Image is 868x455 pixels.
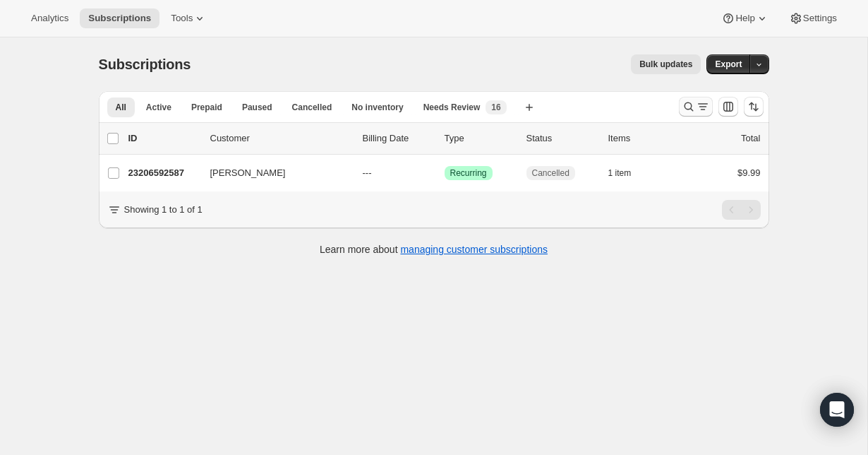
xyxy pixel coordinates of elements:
button: [PERSON_NAME] [202,162,343,184]
span: Help [735,13,754,24]
button: Create new view [518,97,541,117]
span: $9.99 [737,167,761,178]
button: Sort the results [744,97,764,117]
span: Active [146,102,171,113]
span: Needs Review [423,102,481,113]
button: Tools [162,8,215,28]
button: Settings [780,8,845,28]
div: 23206592587[PERSON_NAME]---SuccessRecurringCancelled1 item$9.99 [128,163,761,183]
span: Analytics [31,13,68,24]
p: Total [741,131,760,146]
span: Prepaid [191,102,222,113]
span: 1 item [608,167,632,179]
p: 23206592587 [128,166,199,180]
a: managing customer subscriptions [400,244,548,255]
p: Learn more about [320,242,548,256]
button: Help [713,8,777,28]
span: Recurring [450,167,487,179]
span: Subscriptions [99,57,191,72]
span: Subscriptions [88,13,151,24]
p: Customer [210,131,351,146]
span: Tools [171,13,193,24]
p: Showing 1 to 1 of 1 [124,203,203,217]
p: ID [128,131,199,146]
span: [PERSON_NAME] [210,166,286,180]
button: Customize table column order and visibility [718,97,738,117]
span: Cancelled [292,102,332,113]
button: 1 item [608,163,647,183]
button: Export [706,54,750,74]
button: Search and filter results [679,97,713,117]
span: No inventory [351,102,403,113]
nav: Pagination [722,200,761,220]
span: All [116,102,126,113]
span: Export [715,59,742,70]
div: Open Intercom Messenger [820,393,854,427]
span: Settings [803,13,837,24]
div: Items [608,131,679,146]
button: Analytics [23,8,77,28]
button: Bulk updates [631,54,701,74]
div: Type [445,131,515,146]
span: Paused [242,102,272,113]
p: Status [526,131,597,146]
span: Bulk updates [639,59,692,70]
button: Subscriptions [80,8,159,28]
span: Cancelled [532,167,569,179]
span: --- [363,167,372,178]
div: IDCustomerBilling DateTypeStatusItemsTotal [128,131,761,146]
span: 16 [491,102,500,113]
p: Billing Date [363,131,433,146]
